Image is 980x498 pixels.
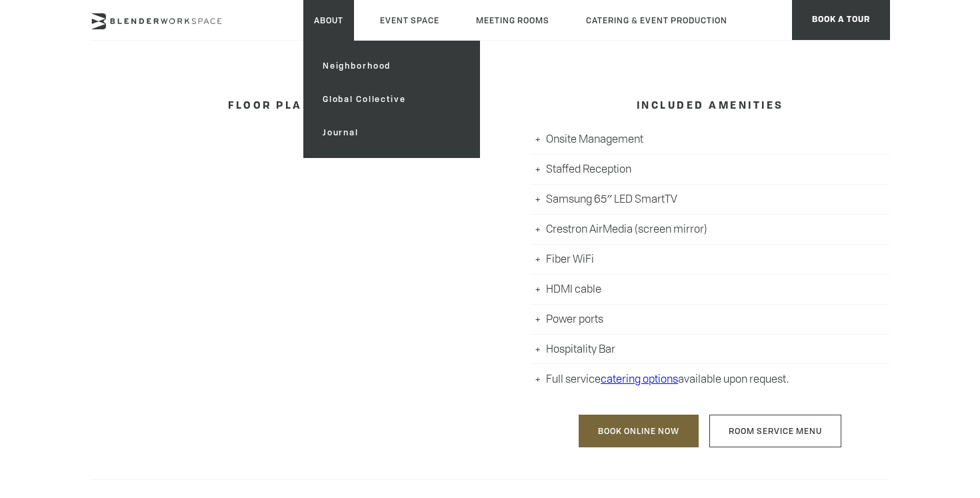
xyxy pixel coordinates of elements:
[90,94,450,119] h4: FLOOR PLAN
[530,305,890,335] li: Power ports
[530,94,890,119] h4: INCLUDED AMENITIES
[601,371,678,386] a: catering options
[312,116,471,149] a: Journal
[579,415,699,447] a: Book Online Now
[312,49,471,83] a: Neighborhood
[312,83,471,116] a: Global Collective
[740,327,980,498] iframe: Chat Widget
[530,215,890,245] li: Crestron AirMedia (screen mirror)
[530,245,890,275] li: Fiber WiFi
[530,125,890,155] li: Onsite Management
[530,155,890,185] li: Staffed Reception
[530,335,890,365] li: Hospitality Bar
[530,185,890,215] li: Samsung 65″ LED SmartTV
[530,364,890,393] li: Full service available upon request.
[709,415,841,447] a: Room Service Menu
[530,275,890,305] li: HDMI cable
